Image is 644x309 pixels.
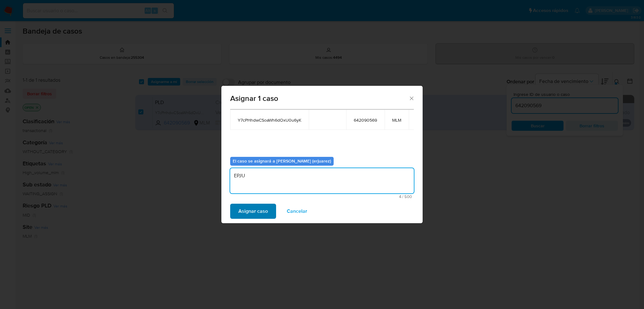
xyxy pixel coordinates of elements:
span: MLM [392,117,401,123]
span: Cancelar [287,204,307,218]
span: Y7cPHhdwCSoaWh6dOxU0u6yK [238,117,301,123]
textarea: EPJU [230,168,414,193]
b: El caso se asignará a [PERSON_NAME] (erjuarez) [233,158,331,164]
span: 642090569 [354,117,377,123]
span: Asignar 1 caso [230,95,408,102]
button: Cancelar [279,204,315,219]
button: Asignar caso [230,204,276,219]
span: Máximo 500 caracteres [232,195,412,199]
span: Asignar caso [238,204,268,218]
button: Cerrar ventana [408,95,414,101]
div: assign-modal [221,86,423,223]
